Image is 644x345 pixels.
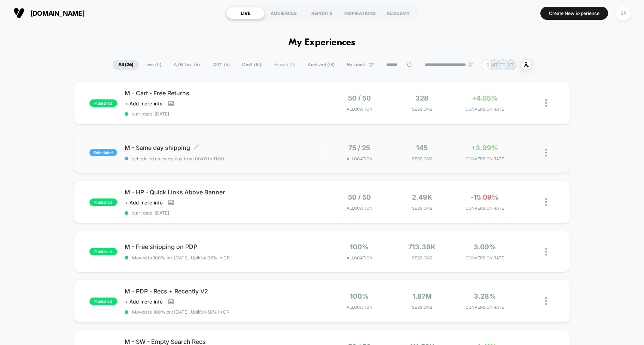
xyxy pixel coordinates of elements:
span: Sessions [393,255,452,261]
span: 1.87M [412,292,432,300]
span: Sessions [393,305,452,310]
span: 50 / 50 [348,193,371,201]
span: Live ( 11 ) [140,60,167,70]
span: CONVERSION RATE [455,305,514,310]
div: INSPIRATIONS [341,7,379,19]
span: [DOMAIN_NAME] [30,9,85,17]
span: 145 [416,144,428,152]
span: 3.09% [474,243,496,251]
span: Moved to 100% on: [DATE] . Uplift: 4.06% in CR [132,255,230,261]
img: close [545,99,547,107]
span: 2.49k [412,193,432,201]
span: +4.05% [472,94,498,102]
span: A/B Test ( 6 ) [168,60,205,70]
span: 3.28% [474,292,496,300]
img: close [545,297,547,305]
span: + Add more info [125,299,163,305]
span: CONVERSION RATE [455,107,514,112]
span: Allocation [347,206,372,211]
span: -15.09% [471,193,498,201]
span: published [89,298,117,305]
span: 75 / 25 [348,144,370,152]
p: MT [491,62,498,68]
img: close [545,149,547,157]
span: Draft ( 15 ) [236,60,267,70]
span: Allocation [347,156,372,161]
div: SP [616,6,631,21]
span: published [89,99,117,107]
span: Sessions [393,107,452,112]
button: Create New Experience [540,7,608,20]
span: 50 / 50 [348,94,371,102]
span: + Add more info [125,200,163,206]
span: + Add more info [125,101,163,107]
span: +3.99% [471,144,498,152]
div: AUDIENCES [265,7,303,19]
img: Visually logo [13,7,25,19]
span: published [89,248,117,255]
span: M - HP - Quick Links Above Banner [125,188,322,196]
button: SP [614,6,633,21]
span: Sessions [393,156,452,161]
img: end [468,62,473,67]
span: Moved to 100% on: [DATE] . Uplift: 4.68% in CR [132,309,229,315]
span: M - Cart - Free Returns [125,89,322,97]
span: Archived ( 18 ) [302,60,340,70]
img: close [545,198,547,206]
div: LIVE [226,7,265,19]
span: Allocation [347,107,372,112]
span: scheduled on every day from 00:01 to 11:00 [125,156,322,161]
div: REPORTS [303,7,341,19]
span: M - Free shipping on PDP [125,243,322,250]
span: Allocation [347,255,372,261]
h1: My Experiences [289,37,355,48]
p: TT [500,62,506,68]
span: scheduled [89,149,117,156]
img: close [545,248,547,256]
span: published [89,198,117,206]
span: start date: [DATE] [125,210,322,216]
span: M - Same day shipping [125,144,322,151]
span: CONVERSION RATE [455,156,514,161]
div: + 6 [481,59,492,70]
span: M - PDP - Recs + Recently V2 [125,287,322,295]
span: By Label [347,62,365,68]
span: CONVERSION RATE [455,255,514,261]
span: 328 [415,94,428,102]
span: CONVERSION RATE [455,206,514,211]
p: VT [508,62,514,68]
span: start date: [DATE] [125,111,322,117]
button: [DOMAIN_NAME] [11,7,87,19]
div: ACADEMY [379,7,417,19]
span: 100% [350,243,369,251]
span: 100% ( 5 ) [207,60,235,70]
span: 100% [350,292,369,300]
span: All ( 26 ) [113,60,139,70]
span: Allocation [347,305,372,310]
span: 713.39k [408,243,436,251]
span: Sessions [393,206,452,211]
